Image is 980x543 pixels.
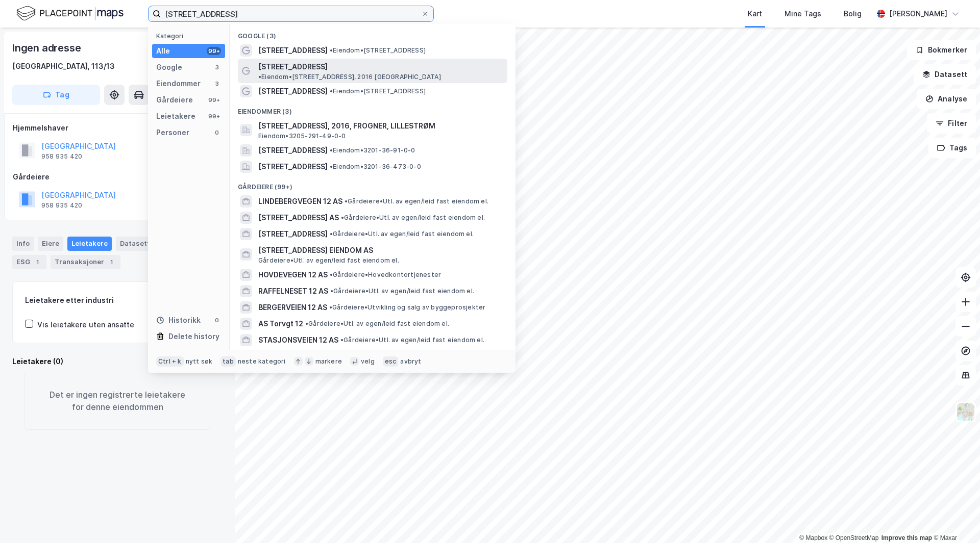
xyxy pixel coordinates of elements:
div: 99+ [207,47,221,55]
div: Kart [748,8,762,20]
div: [GEOGRAPHIC_DATA], 113/13 [12,60,115,72]
button: Filter [927,113,976,134]
div: Leietakere [156,110,195,122]
div: Kategori [156,32,225,40]
span: • [330,46,333,54]
div: avbryt [400,357,421,366]
button: Tags [928,138,976,158]
span: Gårdeiere • Utl. av egen/leid fast eiendom el. [340,336,484,344]
span: Gårdeiere • Hovedkontortjenester [330,271,441,279]
span: Gårdeiere • Utl. av egen/leid fast eiendom el. [330,230,474,238]
div: Datasett [116,237,154,251]
div: esc [383,356,399,367]
span: HOVDEVEGEN 12 AS [258,269,328,281]
div: Transaksjoner [51,255,120,269]
img: logo.f888ab2527a4732fd821a326f86c7f29.svg [16,5,124,22]
div: Google (3) [230,24,516,42]
div: markere [315,357,342,366]
div: neste kategori [238,357,286,366]
div: Vis leietakere uten ansatte [37,319,134,331]
span: • [330,87,333,95]
span: [STREET_ADDRESS] [258,44,328,57]
span: [STREET_ADDRESS], 2016, FROGNER, LILLESTRØM [258,120,503,132]
span: STASJONSVEIEN 12 AS [258,334,338,346]
div: 1 [106,257,116,267]
div: 99+ [207,112,221,120]
span: Eiendom • [STREET_ADDRESS] [330,87,426,95]
span: [STREET_ADDRESS] [258,85,328,97]
span: [STREET_ADDRESS] EIENDOM AS [258,244,503,256]
span: [STREET_ADDRESS] [258,228,328,240]
button: Analyse [917,89,976,109]
span: [STREET_ADDRESS] [258,144,328,157]
span: • [305,320,308,327]
span: RAFFELNESET 12 AS [258,285,328,297]
span: AS Torvgt 12 [258,318,303,330]
input: Søk på adresse, matrikkel, gårdeiere, leietakere eller personer [161,6,421,21]
span: • [345,197,348,205]
div: 0 [213,128,221,137]
span: Eiendom • [STREET_ADDRESS] [330,46,426,55]
div: Historikk [156,314,201,326]
div: Ctrl + k [156,356,184,367]
div: Eiere [38,237,63,251]
div: Ingen adresse [12,40,83,56]
span: • [258,73,261,81]
a: Improve this map [881,534,932,541]
button: Datasett [914,64,976,85]
span: • [329,303,332,311]
div: 958 935 420 [41,201,82,210]
span: Gårdeiere • Utl. av egen/leid fast eiendom el. [258,256,399,265]
span: Gårdeiere • Utl. av egen/leid fast eiendom el. [345,197,488,205]
div: Gårdeiere [156,94,193,106]
div: Leietakere (0) [12,355,223,368]
span: Gårdeiere • Utl. av egen/leid fast eiendom el. [305,320,449,328]
iframe: Chat Widget [929,494,980,543]
span: [STREET_ADDRESS] AS [258,212,339,224]
div: nytt søk [186,357,213,366]
span: • [330,230,333,238]
div: 1 [32,257,42,267]
div: 958 935 420 [41,152,82,161]
span: BERGERVEIEN 12 AS [258,301,327,314]
div: Gårdeiere (99+) [230,175,516,193]
div: Info [12,237,34,251]
div: Eiendommer [156,77,201,90]
span: Eiendom • 3201-36-473-0-0 [330,163,421,171]
div: 0 [213,316,221,324]
span: Gårdeiere • Utl. av egen/leid fast eiendom el. [341,214,485,222]
div: Mine Tags [785,8,821,20]
img: Z [956,402,975,422]
div: 3 [213,63,221,71]
div: Leietakere etter industri [25,294,210,306]
div: ESG [12,255,46,269]
a: Mapbox [799,534,827,541]
div: [PERSON_NAME] [889,8,947,20]
span: • [330,287,333,295]
span: • [330,163,333,170]
div: Eiendommer (3) [230,99,516,118]
span: LINDEBERGVEGEN 12 AS [258,195,342,208]
div: 3 [213,80,221,88]
div: Leietakere [67,237,112,251]
span: • [330,146,333,154]
div: tab [220,356,236,367]
div: Personer [156,126,189,139]
div: Gårdeiere [13,171,222,183]
span: Gårdeiere • Utvikling og salg av byggeprosjekter [329,303,485,312]
span: • [340,336,344,344]
div: velg [361,357,375,366]
span: Eiendom • 3201-36-91-0-0 [330,146,415,154]
button: Bokmerker [907,40,976,60]
div: 99+ [207,96,221,104]
span: [STREET_ADDRESS] [258,61,328,73]
div: Kontrollprogram for chat [929,494,980,543]
button: Tag [12,85,100,105]
div: Det er ingen registrerte leietakere for denne eiendommen [24,372,210,430]
div: Alle [156,45,170,57]
div: Google [156,61,182,73]
div: Hjemmelshaver [13,122,222,134]
div: Bolig [844,8,862,20]
span: Eiendom • [STREET_ADDRESS], 2016 [GEOGRAPHIC_DATA] [258,73,441,81]
a: OpenStreetMap [829,534,879,541]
